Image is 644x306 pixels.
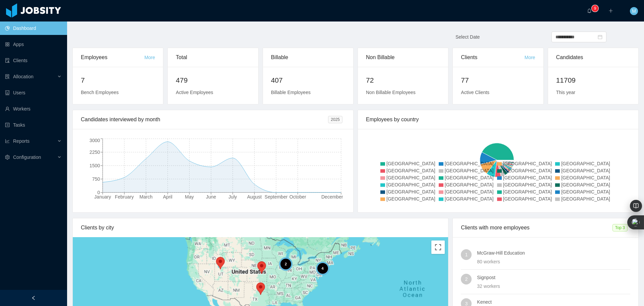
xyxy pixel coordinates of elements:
span: Bench Employees [81,90,119,95]
sup: 9 [592,5,598,12]
div: Clients with more employees [461,218,612,237]
tspan: May [185,194,194,200]
span: [GEOGRAPHIC_DATA] [503,168,552,173]
span: [GEOGRAPHIC_DATA] [561,196,610,202]
span: [GEOGRAPHIC_DATA] [561,182,610,187]
span: [GEOGRAPHIC_DATA] [503,189,552,194]
tspan: 2250 [90,149,100,155]
i: icon: bell [587,8,592,13]
span: Billable Employees [271,90,311,95]
span: [GEOGRAPHIC_DATA] [561,168,610,173]
span: [GEOGRAPHIC_DATA] [503,196,552,202]
span: Active Clients [461,90,489,95]
div: Billable [271,48,345,67]
span: [GEOGRAPHIC_DATA] [445,168,494,173]
tspan: 750 [92,176,100,182]
tspan: 1500 [90,163,100,168]
tspan: July [228,194,237,200]
div: Employees [81,48,144,67]
a: icon: userWorkers [5,102,62,116]
div: Candidates [556,48,630,67]
div: Candidates interviewed by month [81,110,328,129]
span: Reports [13,138,30,144]
div: Clients [461,48,524,67]
button: Toggle fullscreen view [431,241,445,254]
div: 4 [316,262,329,275]
span: [GEOGRAPHIC_DATA] [561,175,610,180]
div: 32 workers [477,282,630,290]
a: icon: pie-chartDashboard [5,21,62,35]
tspan: February [115,194,134,200]
span: [GEOGRAPHIC_DATA] [386,182,435,187]
i: icon: line-chart [5,139,10,143]
span: Select Date [455,34,480,40]
tspan: December [321,194,343,200]
span: [GEOGRAPHIC_DATA] [386,175,435,180]
tspan: March [140,194,153,200]
span: Configuration [13,155,41,160]
tspan: 0 [97,190,100,195]
div: Clients by city [81,218,440,237]
div: Total [176,48,250,67]
h2: 72 [366,75,440,86]
span: Allocation [13,74,34,79]
div: 2 [279,257,292,271]
a: icon: robotUsers [5,86,62,99]
span: [GEOGRAPHIC_DATA] [561,189,610,194]
a: More [144,55,155,60]
span: [GEOGRAPHIC_DATA] [445,189,494,194]
h2: 407 [271,75,345,86]
span: [GEOGRAPHIC_DATA] [445,182,494,187]
span: Active Employees [176,90,213,95]
span: [GEOGRAPHIC_DATA] [445,161,494,166]
span: [GEOGRAPHIC_DATA] [503,161,552,166]
h2: 77 [461,75,535,86]
div: Employees by country [366,110,630,129]
span: [GEOGRAPHIC_DATA] [503,182,552,187]
span: [GEOGRAPHIC_DATA] [386,189,435,194]
i: icon: setting [5,155,10,160]
span: [GEOGRAPHIC_DATA] [386,196,435,202]
tspan: September [265,194,288,200]
span: 2 [465,274,468,285]
h2: 11709 [556,75,630,86]
h2: 7 [81,75,155,86]
span: [GEOGRAPHIC_DATA] [561,161,610,166]
span: Top 3 [612,224,628,231]
a: More [525,55,535,60]
h4: Signpost [477,274,630,281]
span: [GEOGRAPHIC_DATA] [445,175,494,180]
span: Non Billable Employees [366,90,416,95]
tspan: October [289,194,306,200]
h4: McGraw-Hill Education [477,249,630,257]
span: 2025 [328,116,342,123]
i: icon: plus [608,8,613,13]
a: icon: auditClients [5,54,62,67]
a: icon: appstoreApps [5,38,62,51]
a: icon: profileTasks [5,118,62,132]
span: [GEOGRAPHIC_DATA] [445,196,494,202]
div: Non Billable [366,48,440,67]
i: icon: calendar [598,35,602,39]
span: This year [556,90,576,95]
tspan: January [94,194,111,200]
tspan: August [247,194,262,200]
tspan: June [206,194,216,200]
tspan: 3000 [90,138,100,143]
p: 9 [594,5,596,12]
h4: Kenect [477,298,630,306]
span: [GEOGRAPHIC_DATA] [386,168,435,173]
i: icon: solution [5,74,10,79]
span: M [632,7,636,15]
span: 1 [465,249,468,260]
h2: 479 [176,75,250,86]
div: 80 workers [477,258,630,265]
tspan: April [163,194,172,200]
span: [GEOGRAPHIC_DATA] [386,161,435,166]
span: [GEOGRAPHIC_DATA] [503,175,552,180]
